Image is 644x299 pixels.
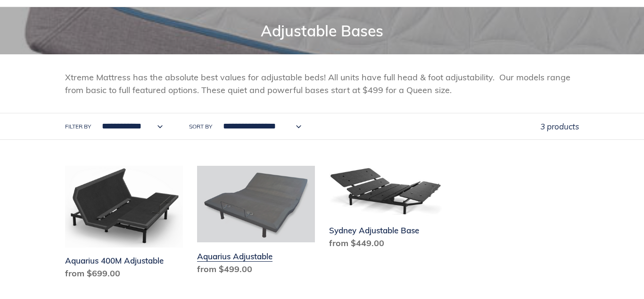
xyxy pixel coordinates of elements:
p: Xtreme Mattress has the absolute best values for adjustable beds! All units have full head & foot... [65,71,579,96]
a: Sydney Adjustable Base [329,166,447,253]
a: Aquarius Adjustable [197,166,315,279]
span: 3 products [540,121,579,131]
label: Filter by [65,122,91,131]
a: Aquarius 400M Adjustable [65,166,183,283]
label: Sort by [189,122,212,131]
span: Adjustable Bases [261,21,383,40]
